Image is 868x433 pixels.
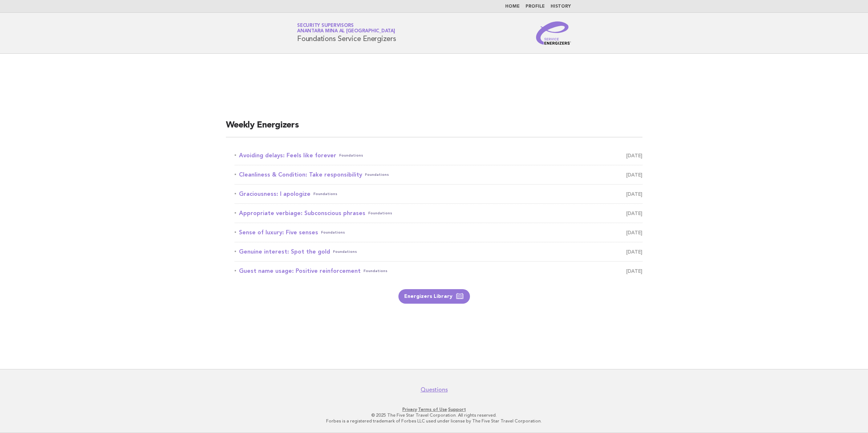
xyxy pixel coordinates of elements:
a: Guest name usage: Positive reinforcementFoundations [DATE] [235,266,642,276]
p: · · [212,406,656,412]
img: Service Energizers [536,21,571,45]
a: Cleanliness & Condition: Take responsibilityFoundations [DATE] [235,170,642,180]
span: [DATE] [626,189,642,199]
span: Anantara Mina al [GEOGRAPHIC_DATA] [297,29,395,34]
a: Energizers Library [398,289,470,304]
span: Foundations [365,170,389,180]
span: Foundations [339,150,363,161]
a: Support [448,407,466,412]
span: [DATE] [626,170,642,180]
a: Profile [526,4,545,9]
span: [DATE] [626,208,642,218]
span: Foundations [364,266,388,276]
span: Foundations [321,227,345,238]
a: Avoiding delays: Feels like foreverFoundations [DATE] [235,150,642,161]
span: Foundations [333,247,357,257]
a: Genuine interest: Spot the goldFoundations [DATE] [235,247,642,257]
p: © 2025 The Five Star Travel Corporation. All rights reserved. [212,412,656,418]
h2: Weekly Energizers [226,120,642,137]
p: Forbes is a registered trademark of Forbes LLC used under license by The Five Star Travel Corpora... [212,418,656,424]
a: Privacy [402,407,417,412]
a: History [551,4,571,9]
span: Foundations [313,189,337,199]
a: Security SupervisorsAnantara Mina al [GEOGRAPHIC_DATA] [297,23,395,33]
a: Graciousness: I apologizeFoundations [DATE] [235,189,642,199]
a: Sense of luxury: Five sensesFoundations [DATE] [235,227,642,238]
span: [DATE] [626,227,642,238]
a: Terms of Use [418,407,447,412]
a: Questions [421,386,448,393]
span: [DATE] [626,150,642,161]
span: Foundations [368,208,392,218]
span: [DATE] [626,247,642,257]
a: Home [505,4,520,9]
a: Appropriate verbiage: Subconscious phrasesFoundations [DATE] [235,208,642,218]
h1: Foundations Service Energizers [297,24,396,43]
span: [DATE] [626,266,642,276]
